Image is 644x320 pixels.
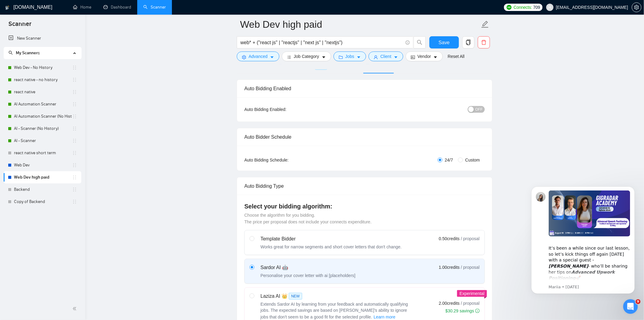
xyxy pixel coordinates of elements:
div: Auto Bidder Schedule [244,128,485,146]
li: Copy of Backend [4,196,81,208]
button: delete [478,36,490,48]
span: double-left [72,306,79,312]
span: caret-down [357,55,361,59]
span: info-circle [406,41,410,44]
a: AI - Scanner [14,135,72,147]
div: Personalise your cover letter with ai [placeholders] [261,272,355,279]
span: 24/7 [443,157,456,163]
button: barsJob Categorycaret-down [282,52,331,61]
span: Save [439,39,450,46]
span: holder [72,102,77,107]
span: holder [72,126,77,131]
span: 9 [636,299,641,304]
li: Backend [4,183,81,196]
span: Extends Sardor AI by learning from your feedback and automatically qualifying jobs. The expected ... [261,302,408,319]
a: New Scanner [9,32,76,44]
span: user [374,55,378,59]
button: setting [632,2,642,12]
span: My Scanners [9,50,40,55]
img: upwork-logo.png [507,5,512,10]
span: holder [72,65,77,70]
button: userClientcaret-down [369,52,403,61]
span: holder [72,138,77,143]
span: Job Category [294,53,319,60]
span: Jobs [345,53,355,60]
a: AI Automation Scanner (No History) [14,110,72,123]
a: Reset All [448,53,464,60]
input: Search Freelance Jobs... [240,39,403,46]
span: My Scanners [16,50,40,55]
div: $30.29 savings [446,308,480,314]
span: caret-down [270,55,274,59]
div: Works great for narrow segments and short cover letters that don't change. [261,244,402,250]
button: idcardVendorcaret-down [406,52,443,61]
a: Web Dev high paid [14,171,72,183]
button: folderJobscaret-down [334,52,366,61]
span: 1.00 credits [439,264,460,271]
a: setting [632,5,642,10]
span: Choose the algorithm for you bidding. The price per proposal does not include your connects expen... [244,213,372,224]
button: Save [429,36,459,48]
span: edit [481,20,489,28]
button: settingAdvancedcaret-down [237,52,279,61]
span: info-circle [475,309,480,313]
li: New Scanner [4,32,81,44]
span: holder [72,163,77,168]
input: Scanner name... [240,17,480,32]
li: AI - Scanner [4,135,81,147]
span: Advanced [249,53,268,60]
span: folder [339,55,343,59]
iframe: Intercom live chat [623,299,638,314]
span: OFF [475,106,483,113]
span: Scanner [4,20,36,32]
span: Experimental [460,291,485,296]
span: holder [72,77,77,82]
div: Auto Bidding Type [244,177,485,195]
span: search [414,40,425,45]
span: holder [72,90,77,94]
a: dashboardDashboard [103,5,131,10]
span: user [548,5,552,9]
a: react native short term [14,147,72,159]
li: AI - Scanner (No History) [4,123,81,135]
div: Auto Bidding Enabled [244,80,485,97]
a: searchScanner [143,5,166,10]
iframe: Intercom notifications message [522,177,644,304]
span: Client [380,53,391,60]
span: delete [478,40,490,45]
span: Connects: [514,4,532,11]
span: copy [463,40,474,45]
li: AI Automation Scanner (No History) [4,110,81,123]
span: 👑 [282,293,288,300]
span: holder [72,114,77,119]
div: Auto Bidding Schedule: [244,157,324,163]
span: NEW [289,293,302,300]
button: search [414,36,426,48]
li: react native [4,86,81,98]
a: react native - no history [14,74,72,86]
div: Auto Bidding Enabled: [244,106,324,113]
li: AI Automation Scanner [4,98,81,110]
img: logo [5,3,9,12]
button: copy [462,36,474,48]
span: caret-down [394,55,398,59]
li: Web Dev high paid [4,171,81,183]
span: / proposal [461,300,480,306]
span: search [9,51,13,55]
li: Web Dev [4,159,81,171]
span: holder [72,175,77,180]
span: idcard [411,55,415,59]
span: 0.50 credits [439,235,460,242]
span: setting [242,55,246,59]
span: / proposal [461,264,480,270]
a: Web Dev [14,159,72,171]
span: Custom [463,157,482,163]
